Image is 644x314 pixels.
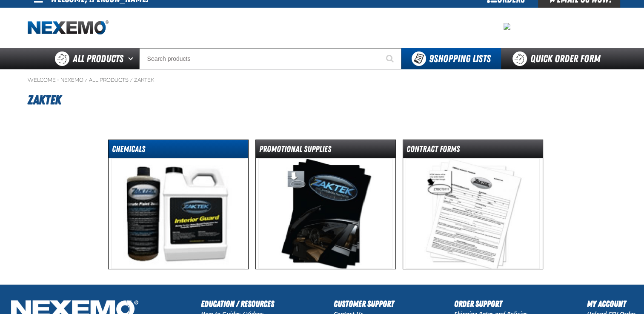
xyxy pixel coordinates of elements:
button: Start Searching [380,48,401,69]
a: All Products [89,77,129,83]
nav: Breadcrumbs [28,77,617,83]
dt: Promotional Supplies [256,143,395,158]
img: Chemicals [111,158,245,269]
span: All Products [73,51,123,66]
a: Quick Order Form [501,48,616,69]
img: Nexemo logo [28,20,109,35]
input: Search [139,48,401,69]
a: Home [28,20,109,35]
span: / [130,77,133,83]
a: Chemicals [108,140,249,269]
a: Contract Forms [403,140,543,269]
button: Open All Products pages [125,48,139,69]
a: ZAKTEK [134,77,154,83]
img: 7bce61b1f6952093809123e55521d19d.jpeg [504,23,510,30]
h1: ZAKTEK [28,88,617,111]
strong: 9 [429,53,434,65]
a: Promotional Supplies [255,140,396,269]
span: Shopping Lists [429,53,491,65]
img: Promotional Supplies [258,158,392,269]
h2: Order Support [454,297,527,310]
a: Welcome - Nexemo [28,77,83,83]
img: Contract Forms [406,158,540,269]
h2: Education / Resources [201,297,274,310]
dt: Contract Forms [403,143,543,158]
h2: My Account [587,297,635,310]
dt: Chemicals [109,143,248,158]
h2: Customer Support [334,297,394,310]
span: / [85,77,88,83]
button: You have 9 Shopping Lists. Open to view details [401,48,501,69]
